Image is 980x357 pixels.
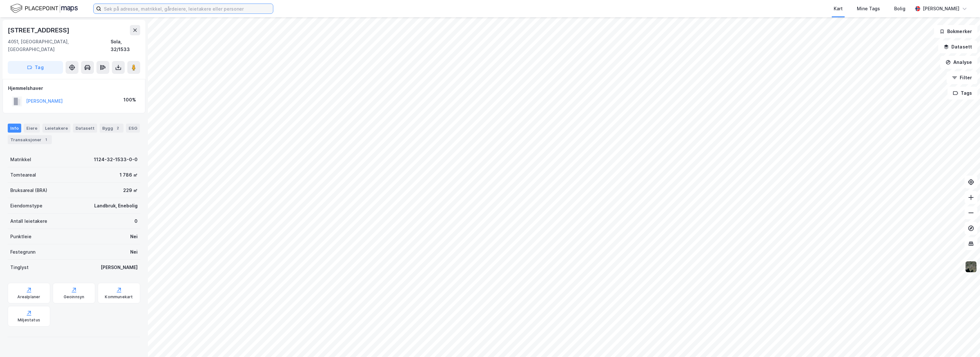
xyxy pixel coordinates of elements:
[948,87,977,100] button: Tags
[17,294,40,300] div: Arealplaner
[938,40,977,53] button: Datasett
[10,171,36,179] div: Tomteareal
[923,5,959,13] div: [PERSON_NAME]
[111,38,140,53] div: Sola, 32/1533
[965,261,977,273] img: 9k=
[42,124,70,133] div: Leietakere
[8,25,71,35] div: [STREET_ADDRESS]
[940,56,977,69] button: Analyse
[10,233,32,240] div: Punktleie
[834,5,843,13] div: Kart
[101,4,273,13] input: Søk på adresse, matrikkel, gårdeiere, leietakere eller personer
[126,124,140,133] div: ESG
[948,326,980,357] div: Kontrollprogram for chat
[10,3,78,14] img: logo.f888ab2527a4732fd821a326f86c7f29.svg
[105,294,133,300] div: Kommunekart
[857,5,880,13] div: Mine Tags
[947,71,977,84] button: Filter
[24,124,40,133] div: Eiere
[130,233,138,240] div: Nei
[8,38,111,53] div: 4051, [GEOGRAPHIC_DATA], [GEOGRAPHIC_DATA]
[948,326,980,357] iframe: Chat Widget
[101,264,138,271] div: [PERSON_NAME]
[64,294,85,300] div: Geoinnsyn
[130,248,138,256] div: Nei
[934,25,977,38] button: Bokmerker
[10,248,35,256] div: Festegrunn
[114,125,121,131] div: 2
[10,202,42,210] div: Eiendomstype
[94,202,138,210] div: Landbruk, Enebolig
[18,318,40,323] div: Miljøstatus
[10,156,31,163] div: Matrikkel
[894,5,905,13] div: Bolig
[10,217,47,225] div: Antall leietakere
[8,135,52,144] div: Transaksjoner
[8,124,21,133] div: Info
[10,187,47,194] div: Bruksareal (BRA)
[94,156,138,163] div: 1124-32-1533-0-0
[100,124,123,133] div: Bygg
[8,61,63,74] button: Tag
[123,96,136,104] div: 100%
[120,171,138,179] div: 1 786 ㎡
[43,136,49,143] div: 1
[134,217,138,225] div: 0
[10,264,29,271] div: Tinglyst
[123,187,138,194] div: 229 ㎡
[8,84,140,92] div: Hjemmelshaver
[73,124,97,133] div: Datasett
